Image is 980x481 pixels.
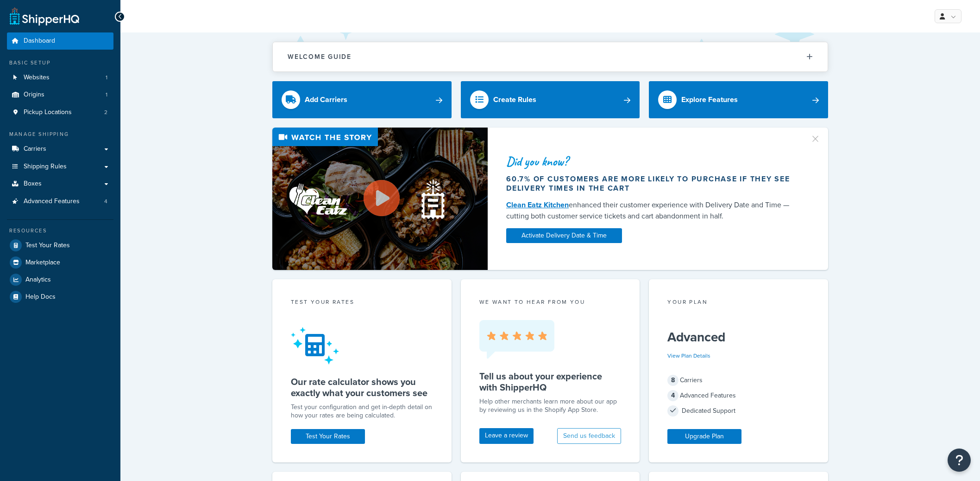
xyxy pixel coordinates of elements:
[7,193,113,210] a: Advanced Features4
[506,155,799,168] div: Did you know?
[106,91,107,99] span: 1
[506,174,799,193] div: 60.7% of customers are more likely to purchase if they see delivery times in the cart
[24,145,46,153] span: Carriers
[681,93,738,106] div: Explore Features
[291,376,433,398] h5: Our rate calculator shows you exactly what your customers see
[25,276,51,284] span: Analytics
[479,298,622,306] p: we want to hear from you
[24,198,80,205] span: Advanced Features
[291,298,433,308] div: Test your rates
[667,429,741,444] a: Upgrade Plan
[7,32,113,50] a: Dashboard
[667,390,678,401] span: 4
[291,429,365,444] a: Test Your Rates
[24,163,67,171] span: Shipping Rules
[506,228,622,243] a: Activate Delivery Date & Time
[25,259,60,267] span: Marketplace
[104,109,107,116] span: 2
[7,69,113,86] a: Websites1
[7,86,113,103] li: Origins
[7,69,113,86] li: Websites
[479,398,622,414] p: Help other merchants learn more about our app by reviewing us in the Shopify App Store.
[7,193,113,210] li: Advanced Features
[106,74,107,82] span: 1
[288,53,352,60] h2: Welcome Guide
[273,42,828,71] button: Welcome Guide
[7,141,113,158] a: Carriers
[667,389,810,402] div: Advanced Features
[667,375,678,386] span: 8
[305,93,347,106] div: Add Carriers
[7,237,113,254] a: Test Your Rates
[667,298,810,308] div: Your Plan
[291,403,433,420] div: Test your configuration and get in-depth detail on how your rates are being calculated.
[7,254,113,271] a: Marketplace
[24,180,42,188] span: Boxes
[649,81,828,118] a: Explore Features
[104,198,107,205] span: 4
[667,330,810,345] h5: Advanced
[667,374,810,387] div: Carriers
[667,404,810,417] div: Dedicated Support
[24,37,55,45] span: Dashboard
[7,271,113,288] a: Analytics
[461,81,640,118] a: Create Rules
[506,199,569,210] a: Clean Eatz Kitchen
[272,81,452,118] a: Add Carriers
[667,352,710,360] a: View Plan Details
[272,128,488,270] img: Video thumbnail
[7,289,113,305] a: Help Docs
[479,371,622,393] h5: Tell us about your experience with ShipperHQ
[7,227,113,235] div: Resources
[493,93,536,106] div: Create Rules
[25,293,56,301] span: Help Docs
[7,59,113,67] div: Basic Setup
[557,428,621,444] button: Send us feedback
[25,242,70,250] span: Test Your Rates
[479,428,534,444] a: Leave a review
[506,199,799,222] div: enhanced their customer experience with Delivery Date and Time — cutting both customer service ti...
[948,449,971,472] button: Open Resource Center
[24,91,44,99] span: Origins
[7,130,113,138] div: Manage Shipping
[7,104,113,121] a: Pickup Locations2
[7,175,113,192] a: Boxes
[24,74,50,82] span: Websites
[24,109,72,116] span: Pickup Locations
[7,86,113,103] a: Origins1
[7,104,113,121] li: Pickup Locations
[7,158,113,175] a: Shipping Rules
